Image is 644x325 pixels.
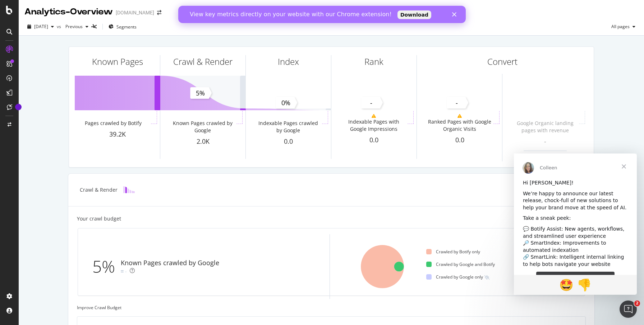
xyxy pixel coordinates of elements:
[57,23,63,30] span: vs
[634,300,640,306] span: 2
[331,135,417,145] div: 0.0
[24,21,57,32] button: [DATE]
[125,268,127,275] div: -
[85,120,142,127] div: Pages crawled by Botify
[341,118,406,133] div: Indexable Pages with Google Impressions
[278,55,299,68] div: Index
[34,23,48,30] span: 2025 Aug. 24th
[80,186,118,193] div: Crawl & Render
[608,23,630,30] span: All pages
[620,300,637,318] iframe: Intercom live chat
[426,274,483,280] div: Crawled by Google only
[157,10,161,15] div: arrow-right-arrow-left
[173,55,233,68] div: Crawl & Render
[63,23,83,30] span: Previous
[256,120,320,134] div: Indexable Pages crawled by Google
[92,55,143,68] div: Known Pages
[116,24,137,30] span: Segments
[608,21,638,32] button: All pages
[123,186,135,193] img: block-icon
[246,137,331,146] div: 0.0
[75,130,160,139] div: 39.2K
[116,9,154,16] div: [DOMAIN_NAME]
[426,249,480,255] div: Crawled by Botify only
[178,6,466,23] iframe: Intercom live chat banner
[160,137,245,146] div: 2.0K
[63,21,91,32] button: Previous
[121,258,219,268] div: Known Pages crawled by Google
[121,270,124,272] img: Equal
[15,104,22,110] div: Tooltip anchor
[92,255,121,279] div: 5%
[106,21,139,32] button: Segments
[426,261,495,267] div: Crawled by Google and Botify
[514,153,637,295] iframe: Intercom live chat message
[170,120,235,134] div: Known Pages crawled by Google
[274,6,281,11] div: Close
[77,215,121,222] div: Your crawl budget
[77,304,586,311] div: Improve Crawl Budget
[364,55,383,68] div: Rank
[24,6,113,18] div: Analytics - Overview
